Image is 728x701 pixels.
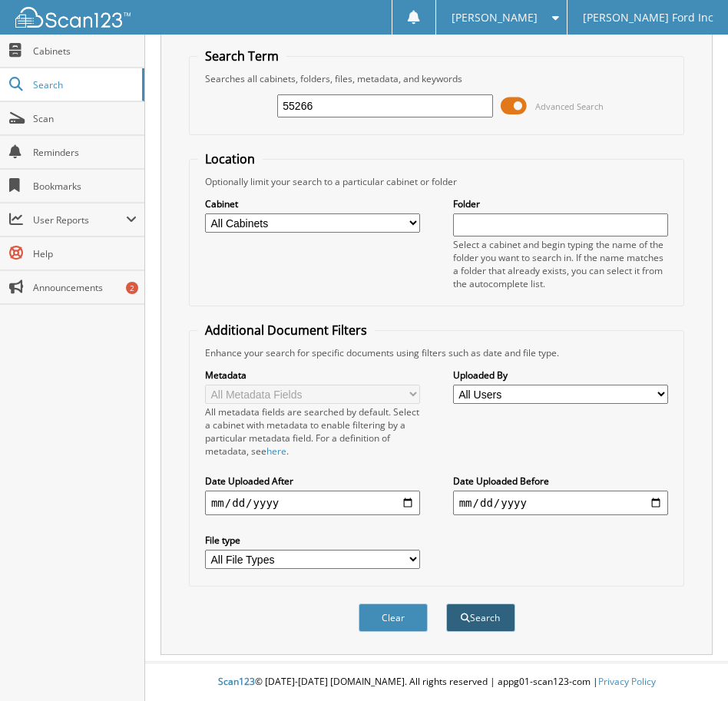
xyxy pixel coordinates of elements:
a: Privacy Policy [598,675,656,688]
span: [PERSON_NAME] Ford Inc [583,13,713,22]
label: Metadata [205,369,420,382]
div: All metadata fields are searched by default. Select a cabinet with metadata to enable filtering b... [205,405,420,458]
button: Clear [359,603,428,632]
span: Search [33,78,134,91]
span: [PERSON_NAME] [452,13,538,22]
label: File type [205,534,420,547]
div: © [DATE]-[DATE] [DOMAIN_NAME]. All rights reserved | appg01-scan123-com | [145,663,728,701]
legend: Additional Document Filters [197,322,375,339]
span: Cabinets [33,45,137,58]
span: Advanced Search [535,101,604,112]
div: Enhance your search for specific documents using filters such as date and file type. [197,346,676,359]
div: Optionally limit your search to a particular cabinet or folder [197,175,676,188]
div: 2 [126,282,138,294]
label: Date Uploaded Before [453,474,668,488]
span: Bookmarks [33,180,137,193]
label: Folder [453,197,668,210]
div: Searches all cabinets, folders, files, metadata, and keywords [197,72,676,85]
span: Help [33,247,137,260]
span: User Reports [33,213,126,227]
legend: Search Term [197,48,286,64]
label: Date Uploaded After [205,474,420,488]
span: Scan [33,112,137,125]
div: Select a cabinet and begin typing the name of the folder you want to search in. If the name match... [453,238,668,290]
span: Scan123 [218,675,255,688]
span: Reminders [33,146,137,159]
iframe: Chat Widget [651,627,728,701]
span: Announcements [33,281,137,294]
legend: Location [197,150,263,167]
label: Uploaded By [453,369,668,382]
button: Search [446,603,515,632]
input: end [453,491,668,515]
input: start [205,491,420,515]
label: Cabinet [205,197,420,210]
img: scan123-logo-white.svg [15,7,131,28]
a: here [266,445,286,458]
